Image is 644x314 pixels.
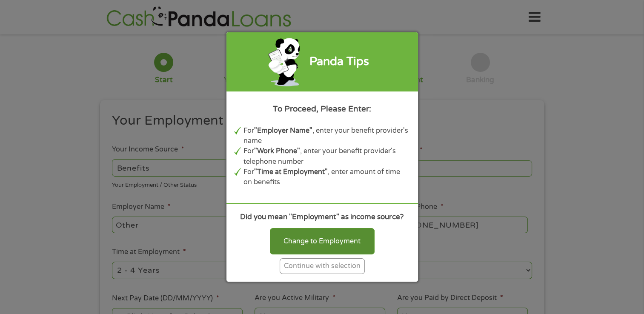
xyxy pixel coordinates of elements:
[243,126,410,146] li: For , enter your benefit provider's name
[267,36,302,88] img: green-panda-phone.png
[270,228,375,254] div: Change to Employment
[243,146,410,167] li: For , enter your benefit provider's telephone number
[254,147,300,155] b: "Work Phone"
[243,167,410,188] li: For , enter amount of time on benefits
[234,211,410,223] div: Did you mean "Employment" as income source?
[254,126,312,135] b: "Employer Name"
[234,103,410,115] div: To Proceed, Please Enter:
[280,258,365,274] div: Continue with selection
[309,53,369,71] div: Panda Tips
[254,168,328,176] b: "Time at Employment"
